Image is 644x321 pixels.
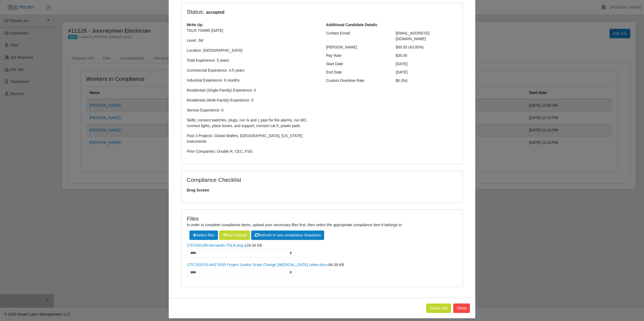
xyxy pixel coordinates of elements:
div: $50.05 (43.00%) [392,44,462,50]
div: Pay Rate [322,53,392,58]
button: Refresh to see compliance dropdown [251,231,324,240]
p: Location: [GEOGRAPHIC_DATA] [187,48,318,53]
h4: Compliance Checklist [187,176,364,183]
div: [DATE] [392,61,462,67]
span: Drug Screen [187,187,457,193]
span: accepted [204,9,226,16]
span: Select files [189,231,218,240]
i: In order to complete compliance items, upload your necessary files first, then select the appropr... [187,223,402,227]
div: $35.00 [392,53,462,58]
li: - [187,243,457,258]
p: Residential (Single-Family) Experience: 0 [187,88,318,93]
h4: Status: [187,8,388,16]
p: Commercial Experience: 4.5 years [187,68,318,73]
span: $0 (0x) [396,78,408,83]
a: 1757291576-AMZ RSR Project Justice Scale Change [MEDICAL_DATA] Letter.docx [187,263,327,267]
div: Contact Email: [322,30,392,42]
p: Past 3 Projects: Global Wafers, [GEOGRAPHIC_DATA], [US_STATE] Instruments [187,133,318,144]
div: Start Date [322,61,392,67]
div: [PERSON_NAME] [322,44,392,50]
span: [DATE] [396,70,408,74]
b: Write Up: [187,23,203,27]
span: 128.34 KB [244,243,262,247]
p: Total Experience: 5 years [187,58,318,63]
li: - [187,262,457,277]
div: End Date [322,69,392,75]
p: Service Experience: 0 [187,107,318,113]
span: 84.39 KB [328,263,344,267]
p: Industrial Experience: 6 months [187,78,318,83]
h4: Files [187,215,457,222]
button: Start Upload [219,231,250,240]
p: Residential (Multi-Family) Experience: 0 [187,97,318,103]
a: 1757200186-hernando TDLR.png [187,243,243,247]
button: Close [453,303,470,313]
span: [EMAIL_ADDRESS][DOMAIN_NAME] [396,31,430,41]
p: Level: JW [187,38,318,43]
div: Custom Overtime Rate [322,78,392,83]
button: Award Job [426,303,451,313]
b: Additional Candidate Details [326,23,377,27]
p: Prior Companies: Double R, CEC, FSG [187,149,318,154]
p: Skills: connect switches, plugs, run ¾ and 1 pipe for fire alarms, run MC, connect lights, place ... [187,117,318,129]
p: TDLR 754995 [DATE] [187,28,318,33]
